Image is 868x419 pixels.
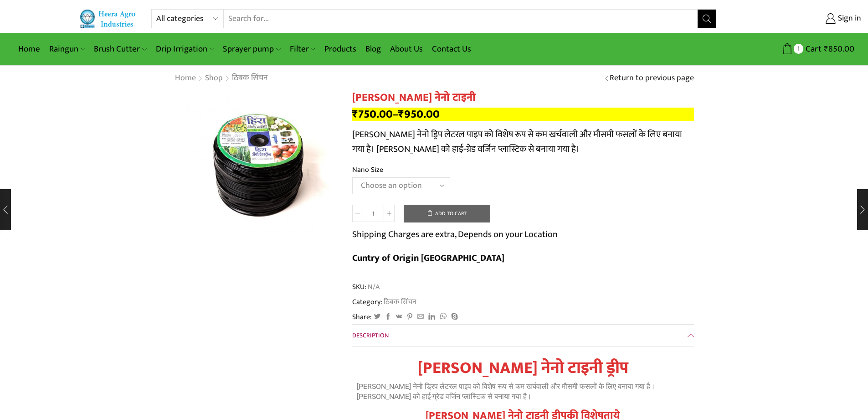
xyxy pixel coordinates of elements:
button: Search button [698,10,716,28]
bdi: 750.00 [352,105,393,124]
bdi: 950.00 [398,105,440,124]
a: Shop [205,72,223,84]
a: Home [14,38,45,60]
span: Category: [352,297,416,307]
p: – [352,108,694,121]
span: Sign in [836,13,861,25]
span: N/A [366,282,380,292]
span: ₹ [352,105,358,124]
span: Cart [803,43,822,55]
span: [PERSON_NAME] नेनो ड्रिप लेटरल पाइप को विशेष रूप से कम खर्चवाली और मौसमी फसलों के लिए बनाया गया ह... [352,127,682,157]
input: Product quantity [363,205,384,222]
a: ठिबक सिंचन [382,296,416,308]
span: SKU: [352,282,694,292]
a: Sprayer pump [218,38,285,60]
a: Filter [285,38,320,60]
a: Products [320,38,361,60]
span: Share: [352,312,372,322]
span: ₹ [398,105,404,124]
button: Add to cart [404,205,490,223]
a: Sign in [730,10,861,27]
img: Nano [175,91,339,233]
a: Return to previous page [610,72,694,84]
label: Nano Size [352,165,383,175]
p: Shipping Charges are extra, Depends on your Location [352,227,558,242]
bdi: 850.00 [824,42,854,56]
span: 1 [794,44,803,53]
a: ठिबक सिंचन [231,72,268,84]
strong: [PERSON_NAME] नेनो टाइनी ड्रीप [418,354,628,382]
span: [PERSON_NAME] नेनो ड्रिप लेटरल पाइप को विशेष रूप से कम खर्चवाली और मौसमी फसलों के लिए बनाया गया ह... [357,382,655,401]
a: Brush Cutter [89,38,151,60]
a: Contact Us [427,38,476,60]
a: Drip Irrigation [151,38,218,60]
a: Blog [361,38,385,60]
nav: Breadcrumb [175,72,268,84]
a: Home [175,72,196,84]
input: Search for... [224,10,698,28]
a: 1 Cart ₹850.00 [725,41,854,57]
a: Description [352,325,694,347]
span: ₹ [824,42,828,56]
a: Raingun [45,38,89,60]
b: Cuntry of Origin [GEOGRAPHIC_DATA] [352,250,504,266]
a: About Us [385,38,427,60]
span: Description [352,330,389,341]
h1: [PERSON_NAME] नेनो टाइनी [352,91,694,104]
